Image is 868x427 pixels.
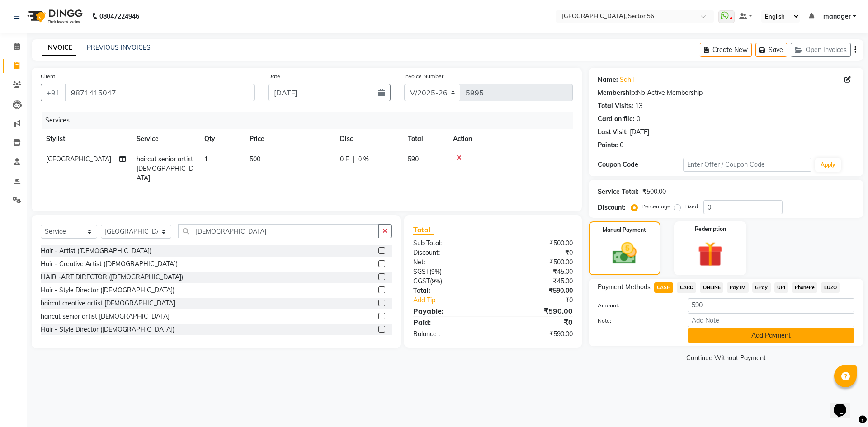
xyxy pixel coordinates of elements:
[406,329,493,339] div: Balance :
[41,272,183,282] div: HAIR -ART DIRECTOR ([DEMOGRAPHIC_DATA])
[493,267,579,277] div: ₹45.00
[23,4,85,29] img: logo
[41,72,55,80] label: Client
[406,286,493,296] div: Total:
[823,12,851,21] span: manager
[493,305,579,316] div: ₹590.00
[603,226,646,234] label: Manual Payment
[493,258,579,267] div: ₹500.00
[41,129,131,149] th: Stylist
[41,259,178,269] div: Hair - Creative Artist ([DEMOGRAPHIC_DATA])
[507,296,579,305] div: ₹0
[635,101,642,111] div: 13
[598,141,618,150] div: Points:
[591,317,681,325] label: Note:
[642,202,670,211] label: Percentage
[413,267,429,276] span: SGST
[598,203,626,212] div: Discount:
[630,127,649,137] div: [DATE]
[598,282,651,292] span: Payment Methods
[99,4,139,29] b: 08047224946
[404,72,443,80] label: Invoice Number
[406,258,493,267] div: Net:
[268,72,280,80] label: Date
[41,299,175,308] div: haircut creative artist [DEMOGRAPHIC_DATA]
[688,328,854,343] button: Add Payment
[402,129,448,149] th: Total
[42,40,76,56] a: INVOICE
[493,239,579,248] div: ₹500.00
[406,239,493,248] div: Sub Total:
[620,141,623,150] div: 0
[683,158,811,172] input: Enter Offer / Coupon Code
[700,43,752,57] button: Create New
[244,129,335,149] th: Price
[250,155,260,163] span: 500
[65,84,255,101] input: Search by Name/Mobile/Email/Code
[137,155,193,182] span: haircut senior artist [DEMOGRAPHIC_DATA]
[688,298,854,312] input: Amount
[815,158,841,172] button: Apply
[688,313,854,327] input: Add Note
[821,282,840,293] span: LUZO
[598,127,628,137] div: Last Visit:
[792,282,817,293] span: PhonePe
[684,202,698,211] label: Fixed
[42,112,580,129] div: Services
[605,239,644,267] img: _cash.svg
[637,114,640,124] div: 0
[408,155,419,163] span: 590
[755,43,787,57] button: Save
[791,43,851,57] button: Open Invoices
[335,129,402,149] th: Disc
[677,282,696,293] span: CARD
[41,84,66,101] button: +91
[700,282,723,293] span: ONLINE
[406,296,507,305] a: Add Tip
[448,129,573,149] th: Action
[727,282,749,293] span: PayTM
[413,225,434,235] span: Total
[598,114,635,124] div: Card on file:
[493,317,579,328] div: ₹0
[598,101,633,111] div: Total Visits:
[752,282,771,293] span: GPay
[598,88,637,98] div: Membership:
[431,268,440,275] span: 9%
[598,75,618,84] div: Name:
[358,155,369,164] span: 0 %
[87,43,151,52] a: PREVIOUS INVOICES
[406,277,493,286] div: ( )
[406,317,493,328] div: Paid:
[406,248,493,258] div: Discount:
[493,277,579,286] div: ₹45.00
[642,187,666,197] div: ₹500.00
[598,187,639,197] div: Service Total:
[204,155,208,163] span: 1
[432,277,440,285] span: 9%
[591,301,681,310] label: Amount:
[690,239,731,270] img: _gift.svg
[590,353,862,363] a: Continue Without Payment
[340,155,349,164] span: 0 F
[199,129,244,149] th: Qty
[413,277,430,285] span: CGST
[131,129,199,149] th: Service
[406,267,493,277] div: ( )
[493,248,579,258] div: ₹0
[46,155,111,163] span: [GEOGRAPHIC_DATA]
[353,155,354,164] span: |
[830,391,859,418] iframe: chat widget
[406,305,493,316] div: Payable:
[41,286,175,295] div: Hair - Style Director ([DEMOGRAPHIC_DATA])
[178,224,379,238] input: Search or Scan
[598,88,854,98] div: No Active Membership
[41,312,170,321] div: haircut senior artist [DEMOGRAPHIC_DATA]
[774,282,788,293] span: UPI
[598,160,683,169] div: Coupon Code
[41,325,175,334] div: Hair - Style Director ([DEMOGRAPHIC_DATA])
[695,225,726,233] label: Redemption
[41,246,151,256] div: Hair - Artist ([DEMOGRAPHIC_DATA])
[620,75,634,84] a: Sahil
[493,329,579,339] div: ₹590.00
